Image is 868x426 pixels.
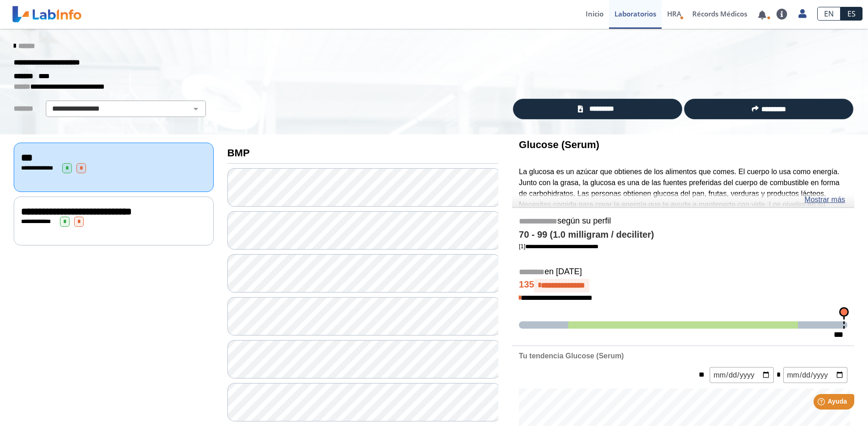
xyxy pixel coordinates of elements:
[519,216,847,227] h5: según su perfil
[841,7,863,21] a: ES
[667,9,681,18] span: HRA
[519,229,847,240] h4: 70 - 99 (1.0 milligram / deciliter)
[787,390,858,416] iframe: Help widget launcher
[804,194,845,205] a: Mostrar más
[519,166,847,232] p: La glucosa es un azúcar que obtienes de los alimentos que comes. El cuerpo lo usa como energía. J...
[519,139,599,150] b: Glucose (Serum)
[519,279,847,293] h4: 135
[817,7,841,21] a: EN
[519,243,598,250] a: [1]
[519,352,624,360] b: Tu tendencia Glucose (Serum)
[519,267,847,277] h5: en [DATE]
[783,367,847,383] input: mm/dd/yyyy
[710,367,774,383] input: mm/dd/yyyy
[227,147,250,159] b: BMP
